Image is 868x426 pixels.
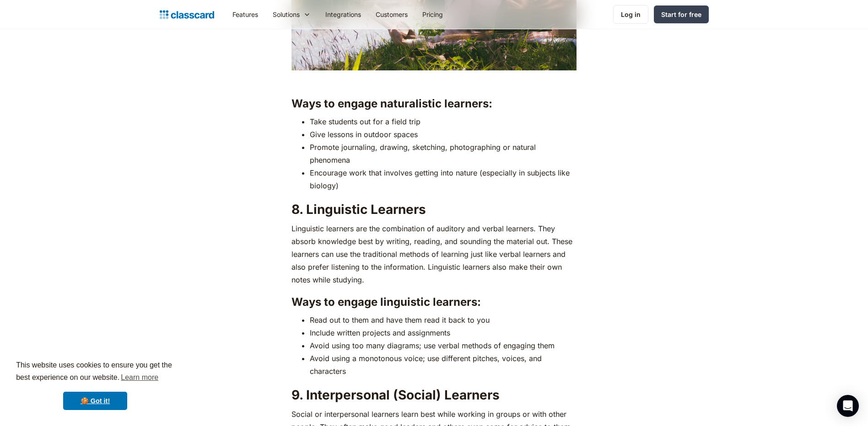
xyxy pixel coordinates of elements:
div: cookieconsent [7,351,183,419]
li: Include written projects and assignments [310,326,577,339]
li: Avoid using too many diagrams; use verbal methods of engaging them [310,339,577,352]
a: Pricing [415,4,450,25]
li: Promote journaling, drawing, sketching, photographing or natural phenomena [310,141,577,166]
a: Log in [613,5,648,24]
strong: 9. Interpersonal (Social) Learners [291,387,500,403]
li: Take students out for a field trip [310,115,577,128]
li: Read out to them and have them read it back to you [310,314,577,326]
strong: Ways to engage naturalistic learners: [291,97,492,110]
li: Avoid using a monotonous voice; use different pitches, voices, and characters [310,352,577,378]
a: learn more about cookies [119,371,160,384]
div: Log in [621,10,641,19]
a: Start for free [654,5,709,23]
a: Features [225,4,265,25]
a: Customers [368,4,415,25]
div: Solutions [273,10,300,19]
li: Give lessons in outdoor spaces [310,128,577,141]
span: This website uses cookies to ensure you get the best experience on our website. [16,360,174,384]
strong: 8. Linguistic Learners [291,202,426,217]
strong: Ways to engage linguistic learners: [291,295,481,309]
a: home [160,8,214,21]
a: dismiss cookie message [63,392,127,410]
p: Linguistic learners are the combination of auditory and verbal learners. They absorb knowledge be... [291,222,577,286]
div: Solutions [265,4,318,25]
li: Encourage work that involves getting into nature (especially in subjects like biology) [310,166,577,192]
p: ‍ [291,75,577,88]
div: Open Intercom Messenger [837,395,859,417]
a: Integrations [318,4,368,25]
div: Start for free [661,10,701,19]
